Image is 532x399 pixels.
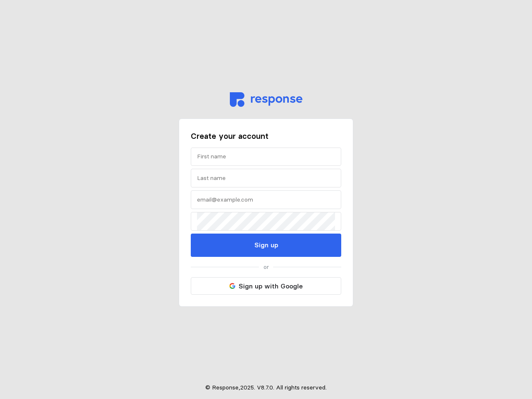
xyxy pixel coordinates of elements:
[197,169,335,187] input: Last name
[230,92,303,107] img: svg%3e
[197,148,335,166] input: First name
[205,383,327,392] p: © Response, 2025 . V 8.7.0 . All rights reserved.
[229,283,235,289] img: svg%3e
[191,234,341,257] button: Sign up
[254,240,278,250] p: Sign up
[239,281,303,291] p: Sign up with Google
[264,263,269,272] p: or
[197,191,335,209] input: email@example.com
[191,131,341,142] h3: Create your account
[191,277,341,295] button: Sign up with Google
